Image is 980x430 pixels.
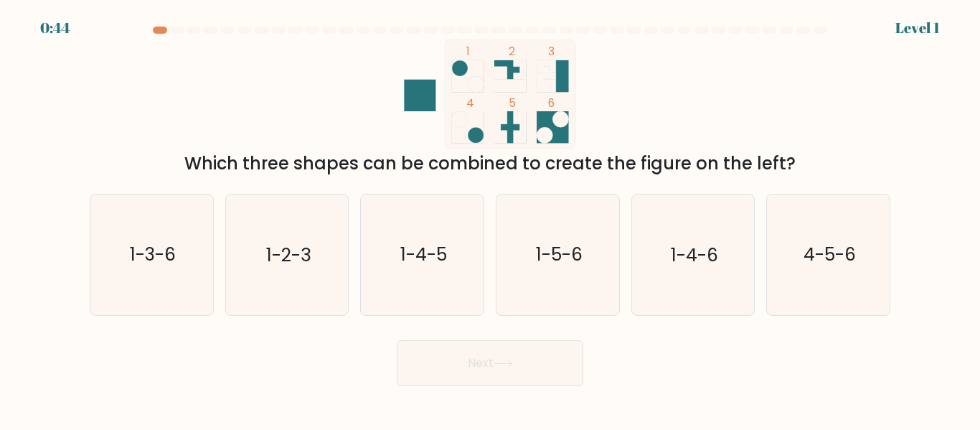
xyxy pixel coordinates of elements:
[535,243,582,268] text: 1-5-6
[397,340,583,386] button: Next
[466,44,470,59] tspan: 1
[466,95,474,111] tspan: 4
[266,243,311,268] text: 1-2-3
[98,151,882,177] div: Which three shapes can be combined to create the figure on the left?
[509,95,516,111] tspan: 5
[509,44,515,59] tspan: 2
[40,17,70,39] div: 0:44
[804,243,856,268] text: 4-5-6
[400,243,447,268] text: 1-4-5
[130,243,176,268] text: 1-3-6
[548,44,555,59] tspan: 3
[671,243,718,268] text: 1-4-6
[895,17,940,39] div: Level 1
[548,95,555,111] tspan: 6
